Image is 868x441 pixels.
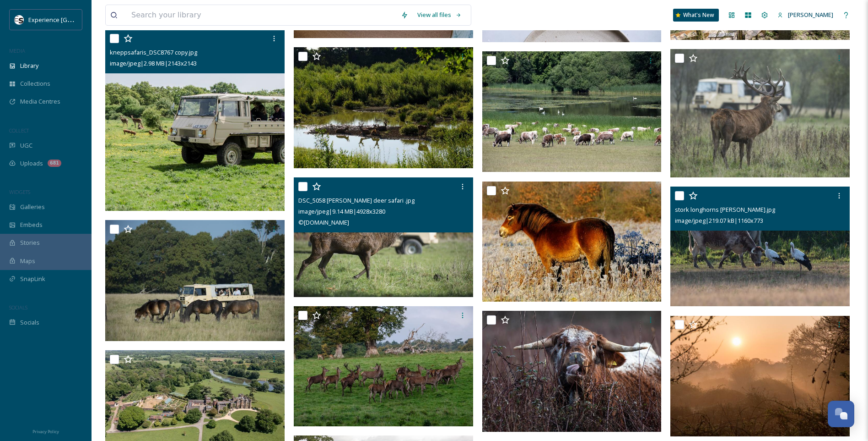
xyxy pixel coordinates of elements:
a: View all files [413,6,466,24]
span: SnapLink [20,275,45,283]
span: © [DOMAIN_NAME] [298,218,349,226]
img: wild horses s safaris knepp.jpg [105,220,286,341]
a: Privacy Policy [32,425,59,436]
span: Stories [20,238,40,247]
img: knepp-safaris-blog-1024x683.jpg [294,47,475,168]
input: Search your library [127,5,396,25]
span: Media Centres [20,97,60,106]
span: Experience [GEOGRAPHIC_DATA] [28,15,119,24]
span: MEDIA [9,47,25,54]
span: Privacy Policy [32,429,59,435]
img: knepp_red_deer.jpg [294,306,475,426]
span: [PERSON_NAME] [788,11,833,19]
a: [PERSON_NAME] [773,6,838,24]
span: Library [20,61,38,70]
span: stork longhorns [PERSON_NAME].jpg [675,205,775,214]
span: kneppsafaris_DSC8767 copy.jpg [110,48,197,56]
div: 681 [48,160,61,167]
img: knepp dusk landscape.jpg [670,316,852,437]
span: Embeds [20,220,43,229]
span: COLLECT [9,127,29,134]
img: stork longhorns knepp.jpg [670,187,850,306]
span: Collections [20,79,50,88]
button: Open Chat [828,401,854,427]
span: UGC [20,141,32,150]
img: animals knepp 1st choice.jpg [482,51,663,172]
span: image/jpeg | 2.98 MB | 2143 x 2143 [110,59,197,67]
span: DSC_5058 [PERSON_NAME] deer safari .jpg [298,196,415,204]
span: image/jpeg | 9.14 MB | 4928 x 3280 [298,207,385,215]
span: Maps [20,257,35,265]
span: Galleries [20,203,45,211]
img: knepp exmoors 2nd choice.jpg [482,182,663,302]
span: Uploads [20,159,43,168]
img: WSCC%20ES%20Socials%20Icon%20-%20Secondary%20-%20Black.jpg [15,15,24,24]
img: Knepp-Safaris bull.jpg [482,311,663,432]
a: What's New [673,9,719,22]
span: Socials [20,318,39,327]
img: DSC_5058 knepp deer safari .jpg [294,177,473,297]
span: image/jpeg | 219.07 kB | 1160 x 773 [675,216,763,225]
span: WIDGETS [9,188,30,195]
img: kneppsafaris_DSC8767 copy.jpg [105,29,286,211]
span: SOCIALS [9,304,27,311]
img: DSC_5497 deer knepp safari .jpg [670,49,850,177]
